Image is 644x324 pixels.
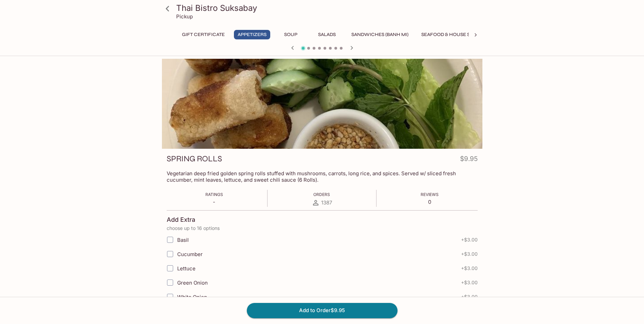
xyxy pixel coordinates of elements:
p: - [205,199,223,205]
button: Appetizers [234,30,270,39]
span: Ratings [205,192,223,197]
span: Cucumber [177,251,203,257]
span: + $3.00 [461,280,478,285]
span: Reviews [421,192,439,197]
button: Salads [312,30,342,39]
span: + $3.00 [461,251,478,257]
span: + $3.00 [461,294,478,300]
span: Lettuce [177,265,196,272]
button: Seafood & House Specials [418,30,493,39]
span: Basil [177,237,189,243]
button: Soup [276,30,306,39]
p: choose up to 16 options [167,226,478,231]
h3: SPRING ROLLS [167,154,222,164]
h3: Thai Bistro Suksabay [176,3,480,13]
span: Green Onion [177,280,208,286]
button: Gift Certificate [178,30,228,39]
button: Add to Order$9.95 [247,303,398,318]
span: Orders [313,192,330,197]
p: Pickup [176,13,193,20]
h4: Add Extra [167,216,195,223]
p: Vegetarian deep fried golden spring rolls stuffed with mushrooms, carrots, long rice, and spices.... [167,170,478,183]
button: Sandwiches (Banh Mi) [348,30,412,39]
span: + $3.00 [461,266,478,271]
p: 0 [421,199,439,205]
h4: $9.95 [460,154,478,167]
span: 1387 [321,199,332,206]
div: SPRING ROLLS [162,59,482,149]
span: White Onion [177,294,207,300]
span: + $3.00 [461,237,478,242]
